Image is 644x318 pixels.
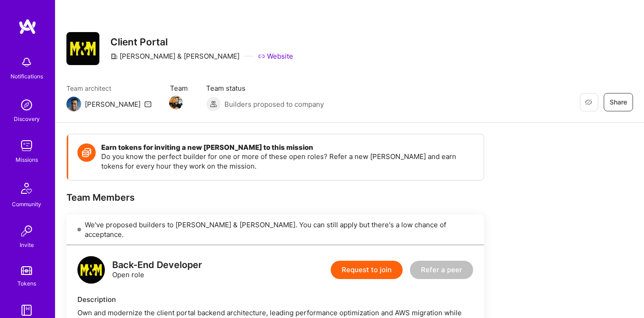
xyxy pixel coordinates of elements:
[21,266,32,275] img: tokens
[206,97,221,111] img: Builders proposed to company
[77,256,105,284] img: logo
[410,261,473,279] button: Refer a peer
[206,83,324,93] span: Team status
[17,222,36,240] img: Invite
[16,155,38,164] div: Missions
[101,152,475,171] p: Do you know the perfect builder for one or more of these open roles? Refer a new [PERSON_NAME] an...
[11,71,43,81] div: Notifications
[101,143,475,152] h4: Earn tokens for inviting a new [PERSON_NAME] to this mission
[66,83,152,93] span: Team architect
[77,295,473,304] div: Description
[85,99,141,109] div: [PERSON_NAME]
[110,36,293,48] h3: Client Portal
[110,53,118,60] i: icon CompanyGray
[170,95,182,110] a: Team Member Avatar
[169,96,183,110] img: Team Member Avatar
[66,214,484,245] div: We've proposed builders to [PERSON_NAME] & [PERSON_NAME]. You can still apply but there's a low c...
[18,18,37,35] img: logo
[112,260,202,280] div: Open role
[66,97,81,111] img: Team Architect
[12,199,41,209] div: Community
[110,51,240,61] div: [PERSON_NAME] & [PERSON_NAME]
[144,100,152,108] i: icon Mail
[17,53,36,71] img: bell
[20,240,34,250] div: Invite
[17,137,36,155] img: teamwork
[112,260,202,270] div: Back-End Developer
[77,143,96,162] img: Token icon
[604,93,633,111] button: Share
[258,51,293,61] a: Website
[66,192,484,203] div: Team Members
[170,83,188,93] span: Team
[17,279,36,288] div: Tokens
[14,114,40,124] div: Discovery
[66,32,99,65] img: Company Logo
[16,177,38,199] img: Community
[224,99,324,109] span: Builders proposed to company
[331,261,403,279] button: Request to join
[610,98,627,107] span: Share
[585,99,592,106] i: icon EyeClosed
[17,96,36,114] img: discovery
